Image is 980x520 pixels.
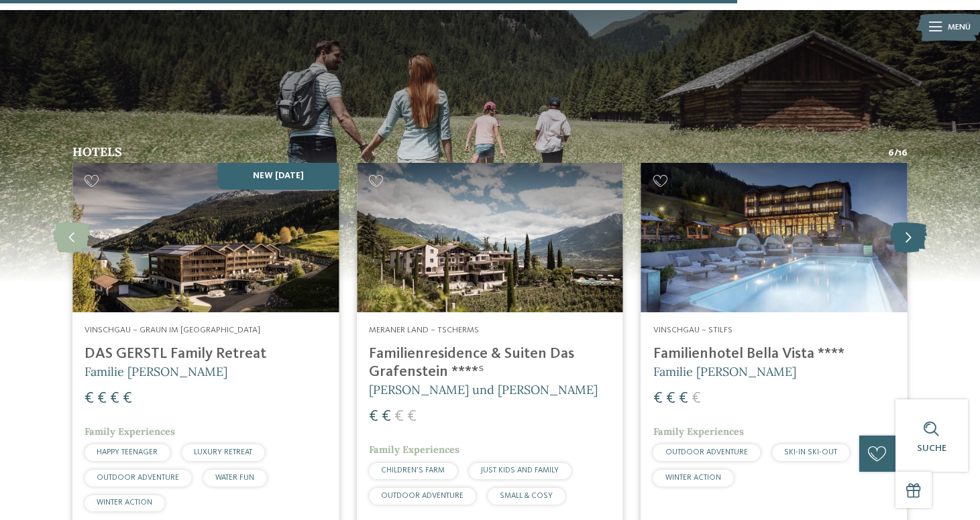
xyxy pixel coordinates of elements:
[85,326,260,334] span: Vinschgau – Graun im [GEOGRAPHIC_DATA]
[394,409,404,425] span: €
[666,391,675,407] span: €
[72,163,339,312] img: Babyhotel in Südtirol für einen ganz entspannten Urlaub
[194,448,252,456] span: LUXURY RETREAT
[369,326,479,334] span: Meraner Land – Tscherms
[369,382,598,397] span: [PERSON_NAME] und [PERSON_NAME]
[641,163,908,312] img: Babyhotel in Südtirol für einen ganz entspannten Urlaub
[97,448,158,456] span: HAPPY TEENAGER
[97,499,152,507] span: WINTER ACTION
[894,146,898,159] span: /
[381,492,464,500] span: OUTDOOR ADVENTURE
[72,144,122,159] span: Hotels
[653,364,796,379] span: Familie [PERSON_NAME]
[382,409,391,425] span: €
[481,466,559,474] span: JUST KIDS AND FAMILY
[123,391,132,407] span: €
[85,364,227,379] span: Familie [PERSON_NAME]
[898,146,908,159] span: 16
[653,326,732,334] span: Vinschgau – Stilfs
[85,426,175,438] span: Family Experiences
[653,426,744,438] span: Family Experiences
[653,345,895,363] h4: Familienhotel Bella Vista ****
[784,448,837,456] span: SKI-IN SKI-OUT
[110,391,119,407] span: €
[692,391,701,407] span: €
[917,444,946,453] span: Suche
[381,466,445,474] span: CHILDREN’S FARM
[97,474,179,482] span: OUTDOOR ADVENTURE
[85,345,327,363] h4: DAS GERSTL Family Retreat
[369,345,611,381] h4: Familienresidence & Suiten Das Grafenstein ****ˢ
[653,391,663,407] span: €
[665,474,721,482] span: WINTER ACTION
[500,492,553,500] span: SMALL & COSY
[357,163,623,312] img: Babyhotel in Südtirol für einen ganz entspannten Urlaub
[888,146,894,159] span: 6
[215,474,254,482] span: WATER FUN
[407,409,417,425] span: €
[665,448,748,456] span: OUTDOOR ADVENTURE
[369,409,378,425] span: €
[97,391,107,407] span: €
[369,444,459,456] span: Family Experiences
[85,391,94,407] span: €
[679,391,688,407] span: €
